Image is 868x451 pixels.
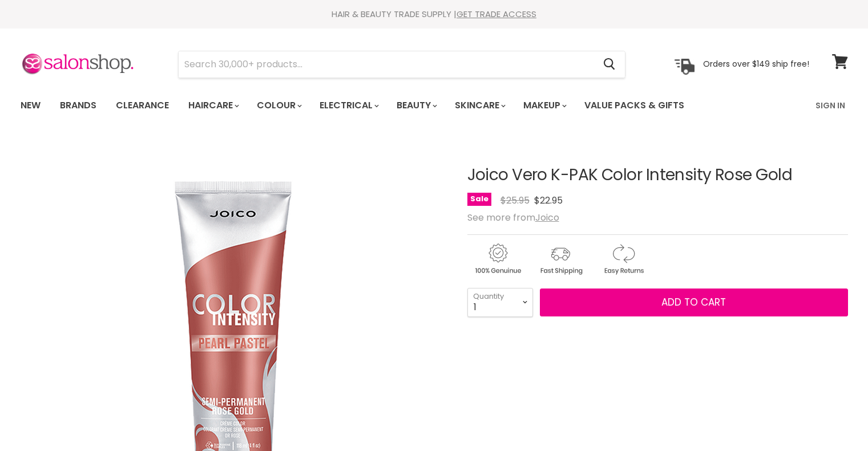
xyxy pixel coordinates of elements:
[500,194,530,207] span: $25.95
[703,59,809,69] p: Orders over $149 ship free!
[180,94,246,117] a: Haircare
[388,94,444,117] a: Beauty
[595,51,625,78] button: Search
[593,242,653,277] img: returns.gif
[467,211,559,224] span: See more from
[457,8,536,20] a: GET TRADE ACCESS
[248,94,309,117] a: Colour
[6,9,862,20] div: HAIR & BEAUTY TRADE SUPPLY |
[446,94,512,117] a: Skincare
[811,397,857,440] iframe: Gorgias live chat messenger
[467,288,533,316] select: Quantity
[515,94,574,117] a: Makeup
[107,94,177,117] a: Clearance
[530,242,591,277] img: shipping.gif
[6,89,862,122] nav: Main
[467,166,848,184] h1: Joico Vero K-PAK Color Intensity Rose Gold
[534,194,563,207] span: $22.95
[661,295,726,309] span: Add to cart
[467,242,528,277] img: genuine.gif
[12,89,751,122] ul: Main menu
[540,289,848,317] button: Add to cart
[12,94,49,117] a: New
[178,51,625,78] form: Product
[51,94,105,117] a: Brands
[311,94,386,117] a: Electrical
[467,193,491,206] span: Sale
[179,51,595,78] input: Search
[535,211,559,224] a: Joico
[576,94,693,117] a: Value Packs & Gifts
[809,94,852,117] a: Sign In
